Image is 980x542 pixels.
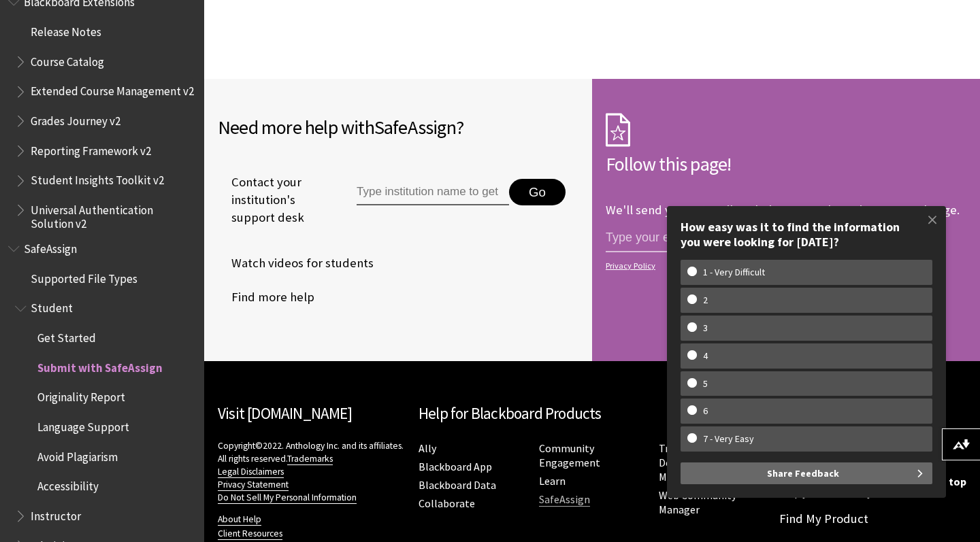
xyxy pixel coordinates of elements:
[419,441,436,456] a: Ally
[218,439,405,504] p: Copyright©2022. Anthology Inc. and its affiliates. All rights reserved.
[287,453,333,465] a: Trademarks
[31,267,137,286] span: Supported File Types
[687,350,723,362] w-span: 4
[687,405,723,417] w-span: 6
[606,261,962,271] a: Privacy Policy
[419,460,492,474] a: Blackboard App
[509,179,566,206] button: Go
[218,528,282,540] a: Client Resources
[31,199,195,231] span: Universal Authentication Solution v2
[681,462,932,484] button: Share Feedback
[539,441,600,470] a: Community Engagement
[31,80,194,99] span: Extended Course Management v2
[31,50,104,69] span: Course Catalog
[218,113,578,141] h2: Need more help with ?
[218,253,374,273] a: Watch videos for students
[779,511,868,526] a: Find My Product
[767,462,839,484] span: Share Feedback
[218,466,284,478] a: Legal Disclaimers
[687,267,781,278] w-span: 1 - Very Difficult
[419,478,496,492] a: Blackboard Data
[659,441,723,484] a: Training and Development Manager
[31,20,101,39] span: Release Notes
[31,139,151,158] span: Reporting Framework v2
[24,237,77,256] span: SafeAssign
[681,220,932,249] div: How easy was it to find the information you were looking for [DATE]?
[419,402,766,426] h2: Help for Blackboard Products
[374,115,456,139] span: SafeAssign
[31,297,73,316] span: Student
[539,492,590,507] a: SafeAssign
[419,496,475,511] a: Collaborate
[606,202,960,218] p: We'll send you an email each time we make an important change.
[37,445,118,464] span: Avoid Plagiarism
[31,169,164,188] span: Student Insights Toolkit v2
[218,173,325,227] span: Contact your institution's support desk
[687,322,723,334] w-span: 3
[687,433,770,445] w-span: 7 - Very Easy
[218,479,289,491] a: Privacy Statement
[37,416,129,434] span: Language Support
[357,179,509,206] input: Type institution name to get support
[218,287,314,307] a: Find more help
[539,474,566,488] a: Learn
[687,378,723,390] w-span: 5
[659,488,736,517] a: Web Community Manager
[37,326,96,345] span: Get Started
[218,492,357,504] a: Do Not Sell My Personal Information
[37,356,163,375] span: Submit with SafeAssign
[31,109,120,128] span: Grades Journey v2
[687,294,723,306] w-span: 2
[218,513,261,526] a: About Help
[31,505,81,523] span: Instructor
[606,150,966,178] h2: Follow this page!
[37,475,99,494] span: Accessibility
[606,113,630,147] img: Subscription Icon
[218,403,352,423] a: Visit [DOMAIN_NAME]
[37,386,125,405] span: Originality Report
[606,224,830,252] input: email address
